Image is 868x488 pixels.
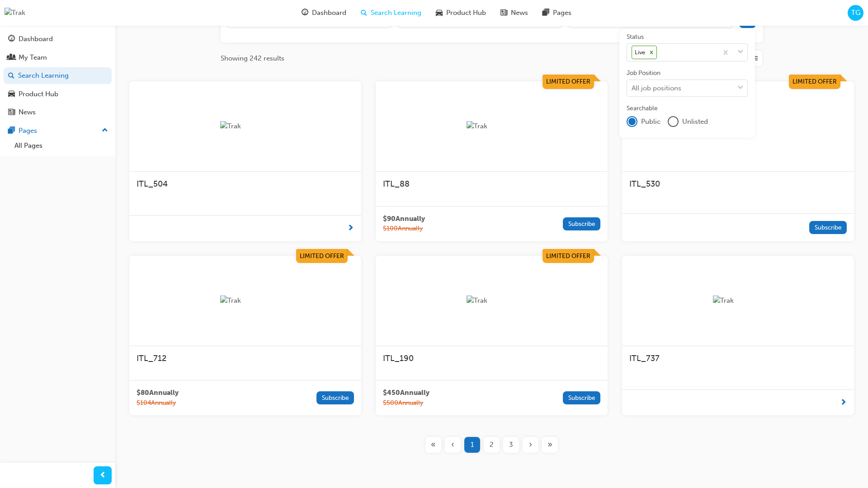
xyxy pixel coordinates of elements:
[501,437,521,453] button: Page 3
[511,8,528,18] span: News
[354,4,429,22] a: search-iconSearch Learning
[316,391,354,404] button: Subscribe
[220,296,270,306] img: Trak
[632,83,681,93] div: All job positions
[436,7,443,19] span: car-icon
[361,7,367,19] span: search-icon
[482,437,501,453] button: Page 2
[102,125,108,136] span: up-icon
[682,117,708,127] span: Unlisted
[529,440,532,450] span: ›
[521,437,540,453] button: Next page
[4,86,112,103] a: Product Hub
[627,69,660,78] div: Job Position
[371,8,421,18] span: Search Learning
[129,256,361,416] a: Limited OfferTrakITL_712$80Annually$104AnnuallySubscribe
[553,8,571,18] span: Pages
[312,8,346,18] span: Dashboard
[137,388,179,398] span: $ 80 Annually
[627,33,644,42] div: Status
[383,214,425,224] span: $ 90 Annually
[471,440,474,450] span: 1
[376,256,608,416] a: Limited OfferTrakITL_190$450Annually$500AnnuallySubscribe
[467,296,516,306] img: Trak
[300,252,344,260] span: Limited Offer
[4,67,112,84] a: Search Learning
[629,353,660,363] span: ITL_737
[443,437,462,453] button: Previous page
[19,34,53,44] div: Dashboard
[535,4,579,22] a: pages-iconPages
[493,4,535,22] a: news-iconNews
[429,4,493,22] a: car-iconProduct Hub
[383,388,429,398] span: $ 450 Annually
[622,256,854,416] a: TrakITL_737
[19,107,36,117] div: News
[462,437,482,453] button: Page 1
[851,8,860,18] span: TG
[137,353,166,363] span: ITL_712
[19,89,58,99] div: Product Hub
[446,8,486,18] span: Product Hub
[490,440,494,450] span: 2
[563,217,600,230] button: Subscribe
[467,121,516,131] img: Trak
[137,179,168,189] span: ITL_504
[641,117,660,127] span: Public
[713,296,763,306] img: Trak
[19,52,47,63] div: My Team
[4,122,112,139] button: Pages
[11,139,112,153] a: All Pages
[19,126,37,136] div: Pages
[383,224,425,234] span: $ 100 Annually
[383,398,429,408] span: $ 500 Annually
[8,54,15,62] span: people-icon
[5,8,25,18] img: Trak
[424,437,443,453] button: First page
[563,391,600,404] button: Subscribe
[4,104,112,121] a: News
[737,82,744,94] span: down-icon
[221,53,284,64] span: Showing 242 results
[4,49,112,66] a: My Team
[451,440,454,450] span: ‹
[500,7,507,19] span: news-icon
[137,398,179,408] span: $ 104 Annually
[793,78,837,85] span: Limited Offer
[547,440,552,450] span: »
[8,90,15,99] span: car-icon
[302,7,308,19] span: guage-icon
[629,179,660,189] span: ITL_530
[542,7,549,19] span: pages-icon
[509,440,513,450] span: 3
[99,470,106,481] span: prev-icon
[659,48,660,56] input: StatusLive
[622,81,854,241] a: Limited OfferTrakITL_530Subscribe
[809,221,847,234] button: Subscribe
[376,81,608,241] a: Limited OfferTrakITL_88$90Annually$100AnnuallySubscribe
[627,104,658,113] div: Searchable
[8,72,14,80] span: search-icon
[383,353,414,363] span: ITL_190
[4,29,112,122] button: DashboardMy TeamSearch LearningProduct HubNews
[383,179,410,189] span: ITL_88
[546,252,590,260] span: Limited Offer
[220,121,270,131] img: Trak
[632,46,646,59] div: Live
[8,35,15,43] span: guage-icon
[668,116,679,127] div: unlistedOption
[848,5,863,21] button: TG
[8,127,15,135] span: pages-icon
[4,31,112,47] a: Dashboard
[540,437,560,453] button: Last page
[840,397,847,408] span: next-icon
[8,108,15,117] span: news-icon
[546,78,590,85] span: Limited Offer
[347,223,354,234] span: next-icon
[129,81,361,241] a: TrakITL_504
[431,440,436,450] span: «
[737,47,744,58] span: down-icon
[627,116,637,127] div: publicOption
